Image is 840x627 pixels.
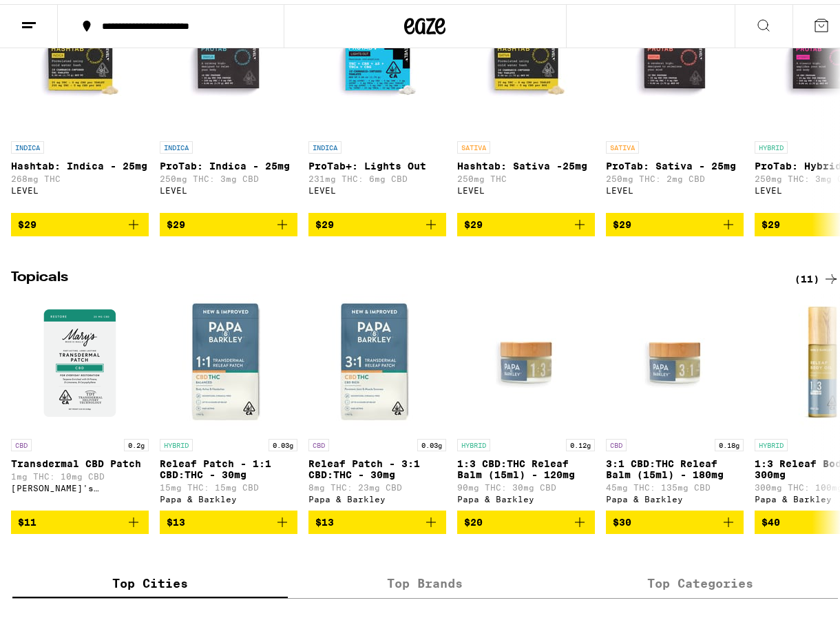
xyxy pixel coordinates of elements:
[308,454,446,476] p: Releaf Patch - 3:1 CBD:THC - 30mg
[167,215,185,226] span: $29
[11,170,149,179] p: 268mg THC
[308,156,446,167] p: ProTab+: Lights Out
[8,10,99,21] span: Hi. Need any help?
[308,435,329,447] p: CBD
[11,290,149,506] a: Open page for Transdermal CBD Patch from Mary's Medicinals
[11,267,772,283] h2: Topicals
[160,479,297,488] p: 15mg THC: 15mg CBD
[464,513,483,524] span: $20
[308,290,446,506] a: Open page for Releaf Patch - 3:1 CBD:THC - 30mg from Papa & Barkley
[11,156,149,167] p: Hashtab: Indica - 25mg
[11,290,149,428] img: Mary's Medicinals - Transdermal CBD Patch
[464,215,483,226] span: $29
[755,137,788,150] p: HYBRID
[457,170,595,179] p: 250mg THC
[160,491,297,500] div: Papa & Barkley
[606,209,744,232] button: Add to bag
[11,182,149,191] div: LEVEL
[457,479,595,488] p: 90mg THC: 30mg CBD
[18,215,36,226] span: $29
[457,506,595,530] button: Add to bag
[566,435,595,447] p: 0.12g
[613,513,631,524] span: $30
[762,215,780,226] span: $29
[606,479,744,488] p: 45mg THC: 135mg CBD
[613,215,631,226] span: $29
[606,170,744,179] p: 250mg THC: 2mg CBD
[12,564,288,594] label: Top Cities
[11,468,149,477] p: 1mg THC: 10mg CBD
[160,435,193,447] p: HYBRID
[160,170,297,179] p: 250mg THC: 3mg CBD
[160,156,297,167] p: ProTab: Indica - 25mg
[308,290,446,428] img: Papa & Barkley - Releaf Patch - 3:1 CBD:THC - 30mg
[269,435,297,447] p: 0.03g
[606,290,744,506] a: Open page for 3:1 CBD:THC Releaf Balm (15ml) - 180mg from Papa & Barkley
[11,506,149,530] button: Add to bag
[762,513,780,524] span: $40
[160,182,297,191] div: LEVEL
[160,290,297,506] a: Open page for Releaf Patch - 1:1 CBD:THC - 30mg from Papa & Barkley
[457,290,595,506] a: Open page for 1:3 CBD:THC Releaf Balm (15ml) - 120mg from Papa & Barkley
[795,267,839,283] a: (11)
[755,435,788,447] p: HYBRID
[12,564,839,595] div: tabs
[606,290,744,428] img: Papa & Barkley - 3:1 CBD:THC Releaf Balm (15ml) - 180mg
[11,480,149,489] div: [PERSON_NAME]'s Medicinals
[11,435,32,447] p: CBD
[167,513,185,524] span: $13
[18,513,36,524] span: $11
[308,209,446,232] button: Add to bag
[457,209,595,232] button: Add to bag
[308,506,446,530] button: Add to bag
[606,137,639,150] p: SATIVA
[308,491,446,500] div: Papa & Barkley
[606,156,744,167] p: ProTab: Sativa - 25mg
[606,506,744,530] button: Add to bag
[288,564,563,594] label: Top Brands
[417,435,446,447] p: 0.03g
[160,137,193,150] p: INDICA
[457,156,595,167] p: Hashtab: Sativa -25mg
[606,435,627,447] p: CBD
[160,506,297,530] button: Add to bag
[11,209,149,232] button: Add to bag
[606,491,744,500] div: Papa & Barkley
[308,170,446,179] p: 231mg THC: 6mg CBD
[160,209,297,232] button: Add to bag
[606,454,744,476] p: 3:1 CBD:THC Releaf Balm (15ml) - 180mg
[11,137,44,150] p: INDICA
[308,137,342,150] p: INDICA
[308,182,446,191] div: LEVEL
[457,491,595,500] div: Papa & Barkley
[457,290,595,428] img: Papa & Barkley - 1:3 CBD:THC Releaf Balm (15ml) - 120mg
[124,435,149,447] p: 0.2g
[457,137,490,150] p: SATIVA
[606,182,744,191] div: LEVEL
[315,215,334,226] span: $29
[160,454,297,476] p: Releaf Patch - 1:1 CBD:THC - 30mg
[715,435,744,447] p: 0.18g
[308,479,446,488] p: 8mg THC: 23mg CBD
[11,454,149,465] p: Transdermal CBD Patch
[457,454,595,476] p: 1:3 CBD:THC Releaf Balm (15ml) - 120mg
[563,564,838,594] label: Top Categories
[160,290,297,428] img: Papa & Barkley - Releaf Patch - 1:1 CBD:THC - 30mg
[457,182,595,191] div: LEVEL
[457,435,490,447] p: HYBRID
[315,513,334,524] span: $13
